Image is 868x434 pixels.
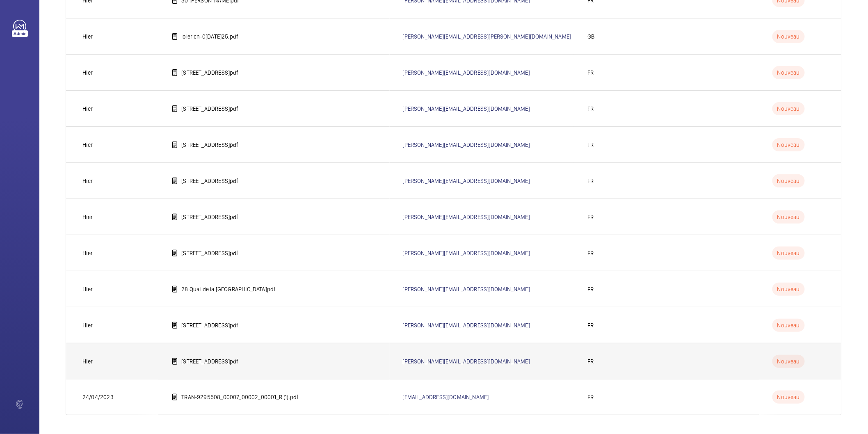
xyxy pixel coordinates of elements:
[772,391,805,404] p: Nouveau
[587,177,594,185] p: FR
[181,69,238,77] p: [STREET_ADDRESS]pdf
[587,141,594,149] p: FR
[772,319,805,332] p: Nouveau
[181,105,238,113] p: [STREET_ADDRESS]pdf
[82,321,93,329] p: Hier
[403,250,530,256] a: [PERSON_NAME][EMAIL_ADDRESS][DOMAIN_NAME]
[587,357,594,365] p: FR
[403,69,530,76] a: [PERSON_NAME][EMAIL_ADDRESS][DOMAIN_NAME]
[82,32,93,41] p: Hier
[772,210,805,224] p: Nouveau
[82,213,93,221] p: Hier
[772,355,805,368] p: Nouveau
[772,66,805,79] p: Nouveau
[772,247,805,260] p: Nouveau
[403,214,530,220] a: [PERSON_NAME][EMAIL_ADDRESS][DOMAIN_NAME]
[82,177,93,185] p: Hier
[587,285,594,293] p: FR
[181,141,238,149] p: [STREET_ADDRESS]pdf
[587,69,594,77] p: FR
[587,249,594,257] p: FR
[82,357,93,365] p: Hier
[82,285,93,293] p: Hier
[403,394,489,400] a: [EMAIL_ADDRESS][DOMAIN_NAME]
[587,213,594,221] p: FR
[772,283,805,296] p: Nouveau
[181,285,276,293] p: 28 Quai de la [GEOGRAPHIC_DATA]pdf
[82,393,114,401] p: 24/04/2023
[587,321,594,329] p: FR
[403,322,530,329] a: [PERSON_NAME][EMAIL_ADDRESS][DOMAIN_NAME]
[181,249,238,257] p: [STREET_ADDRESS]pdf
[181,177,238,185] p: [STREET_ADDRESS]pdf
[587,105,594,113] p: FR
[772,174,805,187] p: Nouveau
[181,393,299,401] p: TRAN-9295508_00007_00002_00001_R (1).pdf
[403,358,530,365] a: [PERSON_NAME][EMAIL_ADDRESS][DOMAIN_NAME]
[82,69,93,77] p: Hier
[772,102,805,115] p: Nouveau
[403,178,530,184] a: [PERSON_NAME][EMAIL_ADDRESS][DOMAIN_NAME]
[181,321,238,329] p: [STREET_ADDRESS]pdf
[403,286,530,292] a: [PERSON_NAME][EMAIL_ADDRESS][DOMAIN_NAME]
[181,213,238,221] p: [STREET_ADDRESS]pdf
[772,30,805,43] p: Nouveau
[587,393,594,401] p: FR
[772,138,805,151] p: Nouveau
[82,105,93,113] p: Hier
[403,105,530,112] a: [PERSON_NAME][EMAIL_ADDRESS][DOMAIN_NAME]
[82,141,93,149] p: Hier
[82,249,93,257] p: Hier
[403,33,571,40] a: [PERSON_NAME][EMAIL_ADDRESS][PERSON_NAME][DOMAIN_NAME]
[181,32,238,41] p: loler cn-0[DATE]25.pdf
[403,142,530,148] a: [PERSON_NAME][EMAIL_ADDRESS][DOMAIN_NAME]
[587,32,594,41] p: GB
[181,357,238,365] p: [STREET_ADDRESS]pdf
